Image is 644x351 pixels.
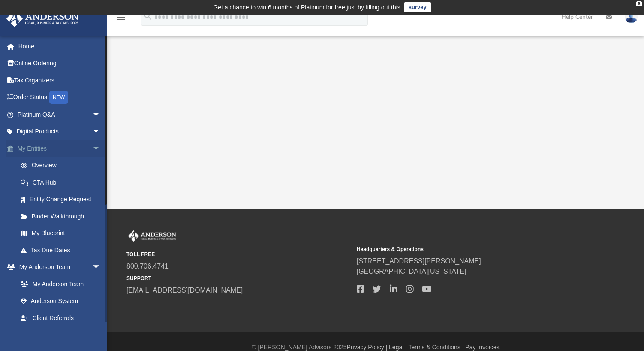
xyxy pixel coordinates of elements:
[92,106,109,124] span: arrow_drop_down
[126,251,351,258] small: TOLL FREE
[357,268,466,275] a: [GEOGRAPHIC_DATA][US_STATE]
[12,275,105,293] a: My Anderson Team
[12,293,109,310] a: Anderson System
[143,12,153,21] i: search
[6,140,114,157] a: My Entitiesarrow_drop_down
[92,140,109,157] span: arrow_drop_down
[92,259,109,276] span: arrow_drop_down
[213,2,400,12] div: Get a chance to win 6 months of Platinum for free just by filling out this
[126,230,178,242] img: Anderson Advisors Platinum Portal
[625,11,638,23] img: User Pic
[357,257,481,265] a: [STREET_ADDRESS][PERSON_NAME]
[389,344,407,351] a: Legal |
[347,344,388,351] a: Privacy Policy |
[6,259,109,276] a: My Anderson Teamarrow_drop_down
[409,344,464,351] a: Terms & Conditions |
[12,225,109,242] a: My Blueprint
[116,12,126,22] i: menu
[6,38,114,55] a: Home
[12,174,114,191] a: CTA Hub
[357,245,581,253] small: Headquarters & Operations
[12,191,114,208] a: Entity Change Request
[49,91,68,104] div: NEW
[465,344,499,351] a: Pay Invoices
[12,208,114,225] a: Binder Walkthrough
[12,157,114,174] a: Overview
[126,263,169,270] a: 800.706.4741
[116,16,126,22] a: menu
[636,1,642,6] div: close
[126,275,351,282] small: SUPPORT
[6,72,114,89] a: Tax Organizers
[6,55,114,72] a: Online Ordering
[6,106,114,123] a: Platinum Q&Aarrow_drop_down
[404,2,431,12] a: survey
[126,287,243,294] a: [EMAIL_ADDRESS][DOMAIN_NAME]
[6,89,114,106] a: Order StatusNEW
[92,123,109,141] span: arrow_drop_down
[4,10,81,27] img: Anderson Advisors Platinum Portal
[6,123,114,140] a: Digital Productsarrow_drop_down
[12,309,109,327] a: Client Referrals
[12,242,114,259] a: Tax Due Dates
